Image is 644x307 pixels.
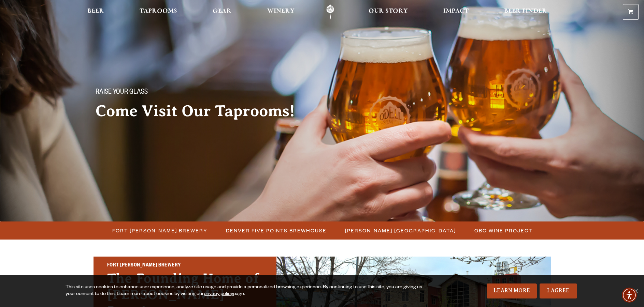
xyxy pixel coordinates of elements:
[504,9,547,14] span: Beer Finder
[317,4,343,20] a: Odell Home
[108,226,211,235] a: Fort [PERSON_NAME] Brewery
[208,4,236,20] a: Gear
[226,226,327,235] span: Denver Five Points Brewhouse
[500,4,552,20] a: Beer Finder
[341,226,459,235] a: [PERSON_NAME] [GEOGRAPHIC_DATA]
[345,226,456,235] span: [PERSON_NAME] [GEOGRAPHIC_DATA]
[487,283,537,298] a: Learn More
[263,4,299,20] a: Winery
[107,261,263,270] h2: Fort [PERSON_NAME] Brewery
[622,288,637,303] div: Accessibility Menu
[540,283,577,298] a: I Agree
[112,226,207,235] span: Fort [PERSON_NAME] Brewery
[204,292,233,297] a: privacy policy
[96,88,148,97] span: Raise your glass
[222,226,330,235] a: Denver Five Points Brewhouse
[135,4,182,20] a: Taprooms
[213,9,231,14] span: Gear
[470,226,536,235] a: OBC Wine Project
[439,4,473,20] a: Impact
[66,284,431,298] div: This site uses cookies to enhance user experience, analyze site usage and provide a personalized ...
[443,9,469,14] span: Impact
[140,9,177,14] span: Taprooms
[364,4,412,20] a: Our Story
[83,4,109,20] a: Beer
[474,226,532,235] span: OBC Wine Project
[369,9,408,14] span: Our Story
[96,103,309,120] h2: Come Visit Our Taprooms!
[87,9,104,14] span: Beer
[267,9,295,14] span: Winery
